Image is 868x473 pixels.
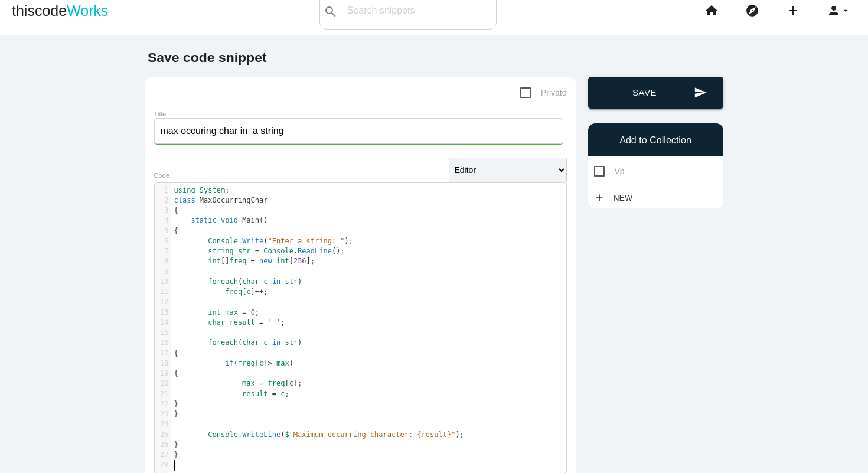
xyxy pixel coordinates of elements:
[229,318,254,327] span: result
[174,206,178,214] span: {
[251,308,255,317] span: 0
[221,216,238,224] span: void
[155,297,171,307] div: 12
[155,358,171,368] div: 18
[155,308,171,318] div: 13
[276,359,289,367] span: max
[174,349,178,357] span: {
[174,338,302,347] span: ( )
[154,110,167,118] label: Title
[174,216,268,224] span: ()
[174,359,294,367] span: ( [ ] )
[155,348,171,358] div: 17
[155,328,171,338] div: 15
[174,247,345,255] span: . ();
[259,379,263,387] span: =
[208,247,233,255] span: string
[225,288,242,296] span: freq
[154,118,563,144] input: What does this code do?
[174,308,260,317] span: ;
[520,86,567,100] span: Private
[208,278,238,286] span: foreach
[255,247,259,255] span: =
[242,278,259,286] span: char
[594,187,639,208] a: addNew
[238,247,251,255] span: str
[242,308,246,317] span: =
[155,287,171,297] div: 11
[174,288,268,296] span: [ ] ;
[174,186,230,194] span: ;
[155,318,171,328] div: 14
[225,359,233,367] span: if
[588,77,723,109] button: sendSave
[208,318,225,327] span: char
[174,441,178,449] span: }
[229,257,246,265] span: freq
[242,216,259,224] span: Main
[155,246,171,256] div: 7
[242,237,263,245] span: Write
[174,237,354,245] span: . ( );
[208,237,238,245] span: Console
[148,50,267,65] b: Save code snippet
[155,389,171,399] div: 21
[594,187,605,208] i: add
[174,257,315,265] span: [] [ ];
[594,135,717,146] h6: Add to Collection
[246,288,250,296] span: c
[694,77,707,109] i: send
[242,390,267,398] span: result
[174,196,195,204] span: class
[255,288,263,296] span: ++
[298,247,332,255] span: ReadLine
[285,338,298,347] span: str
[272,390,276,398] span: =
[174,227,178,235] span: {
[154,172,170,179] label: Code
[594,164,625,179] span: Vp
[238,359,255,367] span: freq
[155,409,171,419] div: 23
[174,369,178,377] span: {
[289,379,293,387] span: c
[268,318,281,327] span: ' '
[155,430,171,440] div: 25
[285,430,289,439] span: $
[268,359,272,367] span: >
[259,359,263,367] span: c
[174,430,464,439] span: . ( );
[174,278,302,286] span: ( )
[272,278,280,286] span: in
[259,257,272,265] span: new
[155,277,171,287] div: 10
[242,430,280,439] span: WriteLine
[268,379,285,387] span: freq
[155,226,171,236] div: 5
[191,216,216,224] span: static
[285,278,298,286] span: str
[208,430,238,439] span: Console
[155,267,171,277] div: 9
[155,399,171,409] div: 22
[174,186,195,194] span: using
[263,278,267,286] span: c
[155,440,171,450] div: 26
[67,2,108,19] span: Works
[289,430,456,439] span: "Maximum occurring character: {result}"
[276,257,289,265] span: int
[155,236,171,246] div: 6
[272,338,280,347] span: in
[155,368,171,379] div: 19
[155,216,171,226] div: 4
[155,338,171,348] div: 16
[174,410,178,418] span: }
[174,379,302,387] span: [ ];
[251,257,255,265] span: =
[155,379,171,389] div: 20
[174,390,289,398] span: ;
[155,450,171,460] div: 27
[155,205,171,216] div: 3
[208,308,221,317] span: int
[200,196,268,204] span: MaxOccurringChar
